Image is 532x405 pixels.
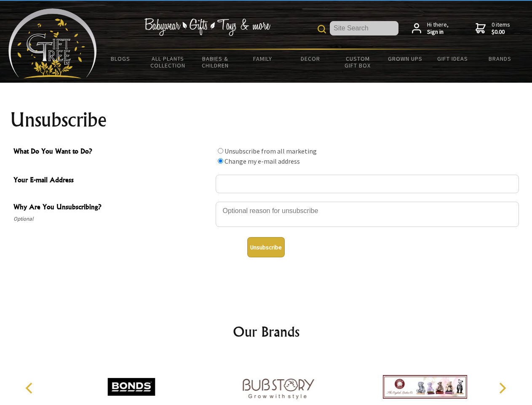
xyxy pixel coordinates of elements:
[429,50,476,67] a: Gift Ideas
[8,8,97,78] img: Babyware - Gifts - Toys and more...
[286,50,334,67] a: Decor
[492,21,510,36] span: 0 items
[247,237,285,257] button: Unsubscribe
[13,202,211,214] span: Why Are You Unsubscribing?
[21,379,40,397] button: Previous
[192,50,239,74] a: Babies & Children
[218,148,223,154] input: What Do You Want to Do?
[144,18,270,36] img: Babywear - Gifts - Toys & more
[330,21,398,35] input: Site Search
[493,379,511,397] button: Next
[10,110,522,130] h1: Unsubscribe
[427,28,449,36] strong: Sign in
[381,50,429,67] a: Grown Ups
[13,214,211,224] span: Optional
[144,50,192,74] a: All Plants Collection
[412,21,449,36] a: Hi there,Sign in
[239,50,287,67] a: Family
[225,147,317,155] label: Unsubscribe from all marketing
[492,28,510,36] strong: $0.00
[17,321,516,342] h2: Our Brands
[216,175,519,193] input: Your E-mail Address
[225,157,300,165] label: Change my e-mail address
[334,50,382,74] a: Custom Gift Box
[216,202,519,227] textarea: Why Are You Unsubscribing?
[318,25,326,33] img: product search
[13,175,211,187] span: Your E-mail Address
[427,21,449,36] span: Hi there,
[97,50,144,67] a: BLOGS
[476,21,510,36] a: 0 items$0.00
[218,158,223,164] input: What Do You Want to Do?
[13,146,211,158] span: What Do You Want to Do?
[476,50,524,67] a: Brands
